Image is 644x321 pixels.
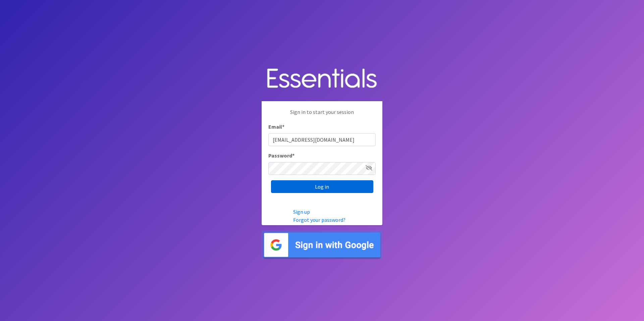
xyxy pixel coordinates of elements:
[262,62,382,96] img: Human Essentials
[268,151,294,159] label: Password
[262,231,382,260] img: Sign in with Google
[282,123,284,130] abbr: required
[271,180,373,193] input: Log in
[268,108,376,123] p: Sign in to start your session
[293,208,310,215] a: Sign up
[292,152,294,159] abbr: required
[293,216,345,223] a: Forgot your password?
[268,123,284,131] label: Email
